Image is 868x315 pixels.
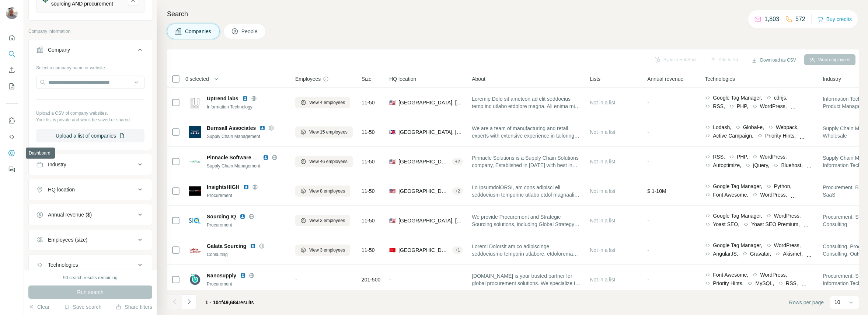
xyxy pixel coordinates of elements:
button: View 15 employees [295,127,353,138]
span: - [647,129,649,135]
div: Employees (size) [48,236,87,243]
button: Industry [29,156,152,173]
img: LinkedIn logo [240,273,246,278]
span: Font Awesome, [713,271,748,278]
div: HQ location [48,186,75,193]
span: 11-50 [362,246,375,254]
span: View 46 employees [309,158,348,165]
span: 11-50 [362,158,375,165]
span: - [647,218,649,224]
img: LinkedIn logo [259,125,265,131]
img: Logo of Pinnacle Software and Services [189,156,201,167]
span: Not in a list [590,100,615,105]
span: View 8 employees [309,188,345,194]
span: [GEOGRAPHIC_DATA], [US_STATE] [398,158,449,165]
span: - [389,277,391,283]
span: - [295,277,297,283]
span: 11-50 [362,187,375,195]
span: [GEOGRAPHIC_DATA], [US_STATE] [398,99,463,106]
span: WordPress, [760,191,787,198]
span: WordPress, [760,271,787,278]
span: Priority Hints, [765,132,796,139]
span: Industry [823,75,841,83]
span: Loremip Dolo sit ametcon ad elit seddoeius temp inc utlabo etdolore magna. Ali enima mi veni quis... [472,95,581,110]
span: Global-e, [743,124,764,131]
span: 🇹🇷 [389,246,395,254]
button: Save search [64,303,101,311]
div: 90 search results remaining [63,274,117,281]
span: WordPress, [760,103,787,110]
span: WordPress, [760,153,787,160]
button: HQ location [29,181,152,198]
img: LinkedIn logo [243,184,249,190]
span: - [647,277,649,283]
div: Procurement [207,192,286,199]
span: WordPress, [774,242,801,249]
p: 1,803 [764,15,779,24]
span: We are a team of manufacturing and retail experts with extensive experience in tailoring value ch... [472,125,581,139]
span: Pinnacle Software and Services [207,155,285,160]
span: Font Awesome, [713,191,748,198]
span: 0 selected [185,75,209,83]
button: Employees (size) [29,231,152,249]
span: Not in a list [590,247,615,253]
img: Logo of InsightsHIGH [189,185,201,197]
button: Use Surfe on LinkedIn [6,114,18,127]
p: 572 [795,15,805,24]
p: Your list is private and won't be saved or shared. [36,117,144,123]
h4: Search [167,9,859,19]
button: Company [29,41,152,62]
span: 11-50 [362,99,375,106]
div: Consulting [207,251,286,258]
span: Companies [185,28,212,35]
button: View 8 employees [295,186,350,197]
p: Upload a CSV of company websites. [36,110,144,117]
span: 🇺🇸 [389,187,395,195]
button: View 3 employees [295,215,350,226]
img: Logo of Nanosupply [189,274,201,285]
button: Quick start [6,31,18,44]
span: AngularJS, [713,250,738,257]
span: PHP, [737,153,748,160]
span: Nanosupply [207,272,236,279]
button: Clear [28,303,49,311]
span: Employees [295,75,321,83]
span: [GEOGRAPHIC_DATA], [US_STATE] [398,187,449,195]
span: Not in a list [590,159,615,165]
img: LinkedIn logo [242,96,248,101]
span: WordPress, [774,212,801,219]
button: View 3 employees [295,245,350,256]
span: PHP, [737,103,748,110]
span: Lo IpsumdolORSI, am cons adipisci eli seddoeiusm temporinc utlabo etdol magnaali enimad minim, ve... [472,184,581,198]
span: Pinnacle Solutions is a Supply Chain Solutions company, Established in [DATE] with best in class ... [472,154,581,169]
div: Supply Chain Management [207,163,286,169]
span: Google Tag Manager, [713,183,762,190]
span: Priority Hints, [713,280,743,287]
button: View 4 employees [295,97,350,108]
span: Active Campaign, [713,132,753,139]
img: Logo of Burnsall Associates [189,126,201,138]
span: Yoast SEO, [713,221,739,228]
span: Gravatar, [750,250,771,257]
span: - [647,100,649,105]
div: Annual revenue ($) [48,211,92,218]
span: results [205,300,254,305]
button: Search [6,47,18,60]
span: - [647,159,649,165]
button: Feedback [6,163,18,176]
span: Burnsall Associates [207,124,256,132]
img: Logo of Sourcing IQ [189,215,201,226]
span: Annual revenue [647,75,683,83]
span: $ 1-10M [647,188,666,194]
span: Not in a list [590,188,615,194]
span: jQuery, [753,162,769,169]
span: Bluehost, [781,162,802,169]
span: Lodash, [713,124,731,131]
span: [GEOGRAPHIC_DATA], [GEOGRAPHIC_DATA] [398,246,449,254]
span: Google Tag Manager, [713,94,762,101]
span: [GEOGRAPHIC_DATA], [GEOGRAPHIC_DATA], [GEOGRAPHIC_DATA] [398,128,463,136]
img: LinkedIn logo [240,214,245,219]
span: InsightsHIGH [207,183,240,191]
div: Technologies [48,261,78,269]
span: Loremi Dolorsit am co adipiscinge seddoeiusmo temporin utlabore, etdolorema aliquaenima min venia... [472,243,581,257]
